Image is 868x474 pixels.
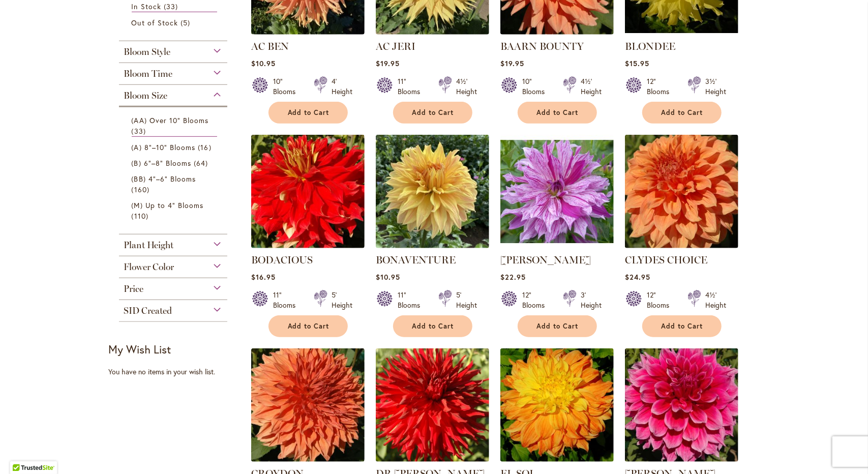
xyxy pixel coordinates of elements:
[288,108,330,117] span: Add to Cart
[662,108,703,117] span: Add to Cart
[8,438,36,466] iframe: Launch Accessibility Center
[132,126,148,136] span: 33
[412,108,454,117] span: Add to Cart
[376,27,489,37] a: AC Jeri
[376,40,415,52] a: AC JERI
[251,40,289,52] a: AC BEN
[109,367,245,377] div: You have no items in your wish list.
[647,290,675,310] div: 12" Blooms
[518,102,597,124] button: Add to Cart
[398,290,426,310] div: 11" Blooms
[642,315,722,337] button: Add to Cart
[537,108,579,117] span: Add to Cart
[625,241,738,250] a: Clyde's Choice
[251,58,276,68] span: $10.95
[376,241,489,250] a: Bonaventure
[124,283,144,294] span: Price
[376,272,400,282] span: $10.95
[456,76,477,97] div: 4½' Height
[376,135,489,248] img: Bonaventure
[132,1,218,12] a: In Stock 33
[124,68,173,79] span: Bloom Time
[194,158,211,168] span: 64
[181,17,193,28] span: 5
[500,58,524,68] span: $19.95
[164,1,181,12] span: 33
[132,2,161,11] span: In Stock
[332,76,352,97] div: 4' Height
[705,290,726,310] div: 4½' Height
[518,315,597,337] button: Add to Cart
[522,290,551,310] div: 12" Blooms
[268,315,348,337] button: Add to Cart
[500,40,584,52] a: BAARN BOUNTY
[500,254,591,266] a: [PERSON_NAME]
[500,454,614,464] a: EL SOL
[376,348,489,462] img: DR LES
[500,272,526,282] span: $22.95
[109,342,171,357] strong: My Wish List
[132,174,196,184] span: (BB) 4"–6" Blooms
[393,102,472,124] button: Add to Cart
[251,454,365,464] a: CROYDON MASTERPIECE
[198,142,214,153] span: 16
[647,76,675,97] div: 12" Blooms
[662,322,703,331] span: Add to Cart
[376,454,489,464] a: DR LES
[625,135,738,248] img: Clyde's Choice
[581,290,602,310] div: 3' Height
[581,76,602,97] div: 4½' Height
[124,90,168,101] span: Bloom Size
[332,290,352,310] div: 5' Height
[124,261,174,273] span: Flower Color
[132,173,218,195] a: (BB) 4"–6" Blooms 160
[124,305,172,316] span: SID Created
[251,254,313,266] a: BODACIOUS
[268,102,348,124] button: Add to Cart
[132,158,192,168] span: (B) 6"–8" Blooms
[273,290,302,310] div: 11" Blooms
[625,40,675,52] a: BLONDEE
[132,142,218,153] a: (A) 8"–10" Blooms 16
[132,200,218,221] a: (M) Up to 4" Blooms 110
[132,17,218,28] a: Out of Stock 5
[132,142,196,152] span: (A) 8"–10" Blooms
[500,27,614,37] a: Baarn Bounty
[705,76,726,97] div: 3½' Height
[124,46,171,57] span: Bloom Style
[132,200,204,210] span: (M) Up to 4" Blooms
[625,254,707,266] a: CLYDES CHOICE
[500,348,614,462] img: EL SOL
[132,115,218,137] a: (AA) Over 10" Blooms 33
[273,76,302,97] div: 10" Blooms
[132,184,152,195] span: 160
[132,115,209,125] span: (AA) Over 10" Blooms
[251,272,276,282] span: $16.95
[500,135,614,248] img: Brandon Michael
[625,272,650,282] span: $24.95
[132,211,151,221] span: 110
[412,322,454,331] span: Add to Cart
[251,241,365,250] a: BODACIOUS
[132,18,178,27] span: Out of Stock
[625,454,738,464] a: EMORY PAUL
[288,322,330,331] span: Add to Cart
[625,27,738,37] a: Blondee
[132,158,218,168] a: (B) 6"–8" Blooms 64
[376,58,400,68] span: $19.95
[124,240,174,251] span: Plant Height
[642,102,722,124] button: Add to Cart
[376,254,456,266] a: BONAVENTURE
[625,58,649,68] span: $15.95
[456,290,477,310] div: 5' Height
[500,241,614,250] a: Brandon Michael
[537,322,579,331] span: Add to Cart
[522,76,551,97] div: 10" Blooms
[251,135,365,248] img: BODACIOUS
[393,315,472,337] button: Add to Cart
[251,348,365,462] img: CROYDON MASTERPIECE
[625,348,738,462] img: EMORY PAUL
[398,76,426,97] div: 11" Blooms
[251,27,365,37] a: AC BEN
